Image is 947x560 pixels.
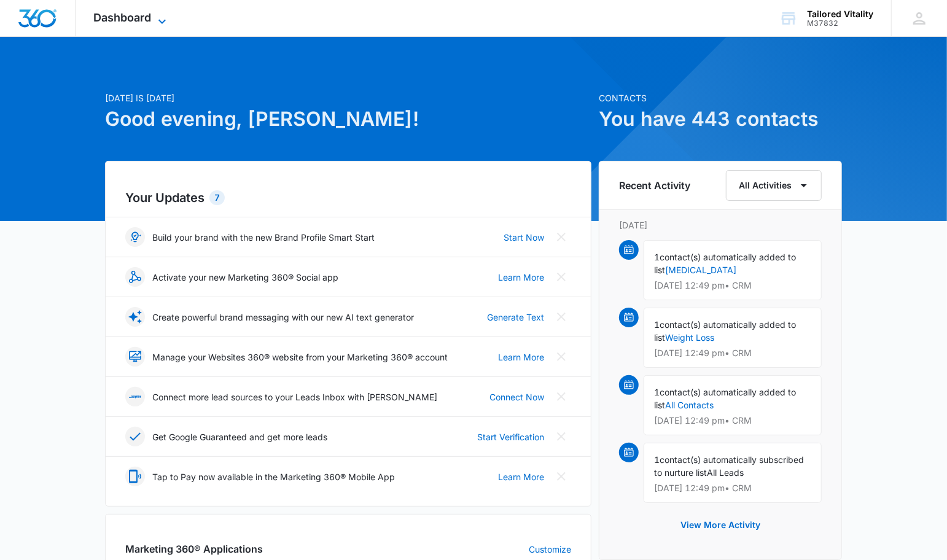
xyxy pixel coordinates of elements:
[654,454,660,465] span: 1
[668,510,773,540] button: View More Activity
[529,543,571,556] a: Customize
[807,9,873,19] div: account name
[125,189,571,207] h2: Your Updates
[152,311,414,324] p: Create powerful brand messaging with our new AI text generator
[94,11,152,24] span: Dashboard
[599,91,842,104] p: Contacts
[551,307,571,327] button: Close
[619,219,822,231] p: [DATE]
[105,91,591,104] p: [DATE] is [DATE]
[152,271,338,284] p: Activate your new Marketing 360® Social app
[726,170,822,201] button: All Activities
[152,351,448,364] p: Manage your Websites 360® website from your Marketing 360® account
[654,349,811,357] p: [DATE] 12:49 pm • CRM
[551,267,571,287] button: Close
[551,387,571,406] button: Close
[654,252,660,262] span: 1
[551,467,571,486] button: Close
[665,400,714,410] a: All Contacts
[498,271,544,284] a: Learn More
[665,332,714,343] a: Weight Loss
[504,231,544,244] a: Start Now
[152,231,375,244] p: Build your brand with the new Brand Profile Smart Start
[487,311,544,324] a: Generate Text
[599,104,842,134] h1: You have 443 contacts
[665,265,736,275] a: [MEDICAL_DATA]
[654,319,660,330] span: 1
[551,427,571,446] button: Close
[498,470,544,483] a: Learn More
[654,319,796,343] span: contact(s) automatically added to list
[551,347,571,367] button: Close
[654,281,811,290] p: [DATE] 12:49 pm • CRM
[152,391,437,403] p: Connect more lead sources to your Leads Inbox with [PERSON_NAME]
[551,227,571,247] button: Close
[807,19,873,28] div: account id
[209,190,225,205] div: 7
[654,387,660,397] span: 1
[152,430,327,443] p: Get Google Guaranteed and get more leads
[707,467,744,478] span: All Leads
[654,416,811,425] p: [DATE] 12:49 pm • CRM
[654,484,811,492] p: [DATE] 12:49 pm • CRM
[152,470,395,483] p: Tap to Pay now available in the Marketing 360® Mobile App
[105,104,591,134] h1: Good evening, [PERSON_NAME]!
[654,252,796,275] span: contact(s) automatically added to list
[477,430,544,443] a: Start Verification
[619,178,690,193] h6: Recent Activity
[125,542,263,556] h2: Marketing 360® Applications
[498,351,544,364] a: Learn More
[654,454,804,478] span: contact(s) automatically subscribed to nurture list
[489,391,544,403] a: Connect Now
[654,387,796,410] span: contact(s) automatically added to list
